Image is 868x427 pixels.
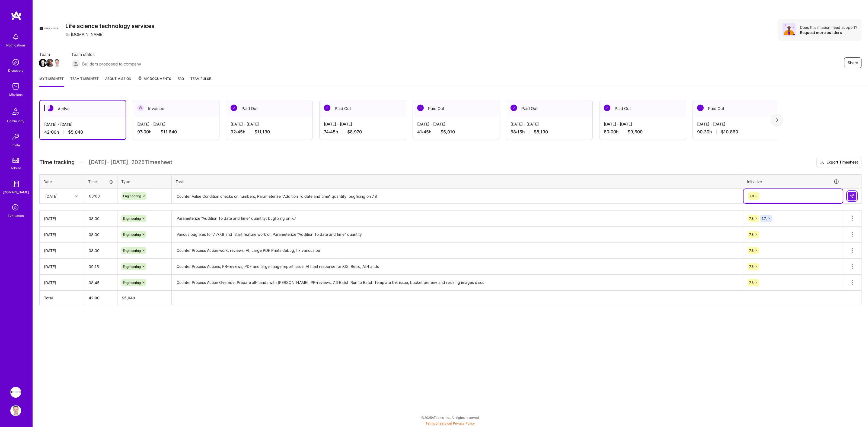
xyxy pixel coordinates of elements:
[749,281,754,285] span: 7.8
[231,121,308,127] div: [DATE] - [DATE]
[44,121,121,127] div: [DATE] - [DATE]
[84,259,117,274] input: HH:MM
[8,68,24,73] div: Discovery
[324,105,330,111] img: Paid Out
[534,129,548,135] span: $8,190
[71,52,141,57] span: Team status
[39,58,46,68] a: Team Member Avatar
[39,59,47,67] img: Team Member Avatar
[506,100,592,117] div: Paid Out
[12,158,19,163] img: tokens
[44,280,80,285] div: [DATE]
[39,52,60,57] span: Team
[693,100,779,117] div: Paid Out
[10,81,21,92] img: teamwork
[71,59,80,68] img: Builders proposed to company
[10,32,21,42] img: bell
[47,105,53,111] img: Active
[84,291,117,305] th: 42:00
[11,11,22,21] img: logo
[510,105,517,111] img: Paid Out
[324,121,401,127] div: [DATE] - [DATE]
[324,129,401,135] div: 74:45 h
[65,32,104,37] div: [DOMAIN_NAME]
[33,411,868,424] div: © 2025 ATeams Inc., All rights reserved.
[7,118,24,124] div: Community
[844,57,861,68] button: Share
[123,249,141,253] span: Engineering
[9,105,22,118] img: Community
[783,23,796,36] img: Avatar
[40,101,126,117] div: Active
[9,92,23,98] div: Missions
[84,275,117,290] input: HH:MM
[65,23,155,29] h3: Life science technology services
[123,194,141,198] span: Engineering
[88,179,113,184] div: Time
[413,100,499,117] div: Paid Out
[226,100,312,117] div: Paid Out
[604,129,681,135] div: 80:00 h
[161,129,177,135] span: $11,640
[347,129,362,135] span: $8,970
[172,189,742,203] textarea: Counter Value Condition checks on numbers, Parameterize "Addition To date and time" quantity, bug...
[39,159,75,166] span: Time tracking
[133,100,219,117] div: Invoiced
[747,178,839,185] div: Initiative
[53,58,60,68] a: Team Member Avatar
[697,105,704,111] img: Paid Out
[172,174,743,189] th: Task
[850,194,854,198] img: Submit
[721,129,738,135] span: $10,860
[231,105,237,111] img: Paid Out
[10,131,21,142] img: Invite
[84,211,117,226] input: HH:MM
[231,129,308,135] div: 92:45 h
[3,189,29,195] div: [DOMAIN_NAME]
[749,265,754,269] span: 7.8
[138,76,171,82] span: My Documents
[749,194,754,198] span: 7.8
[749,249,754,253] span: 7.8
[320,100,406,117] div: Paid Out
[172,275,742,290] textarea: Counter Process Action Override, Prepare all-hands with [PERSON_NAME], PR-reviews, 7.3 Batch Run ...
[172,227,742,242] textarea: Various bugfixes for 7.7/7.8 and start feature work on Parameterize "Addition To date and time" q...
[65,32,70,37] i: icon CompanyGray
[46,58,53,68] a: Team Member Avatar
[749,233,754,237] span: 7.8
[40,291,84,305] th: Total
[6,42,25,48] div: Notifications
[697,121,775,127] div: [DATE] - [DATE]
[820,160,824,165] i: icon Download
[123,281,141,285] span: Engineering
[254,129,270,135] span: $11,130
[9,405,23,416] a: User Avatar
[44,129,121,135] div: 42:00 h
[45,193,58,199] div: [DATE]
[84,243,117,258] input: HH:MM
[137,129,215,135] div: 97:00 h
[172,259,742,274] textarea: Counter Process Actions, PR-reviews, PDF and large image report issue, AI html response for iOS, ...
[453,421,475,425] a: Privacy Policy
[848,192,857,200] div: null
[749,216,754,221] span: 7.8
[53,59,61,67] img: Team Member Avatar
[44,216,80,221] div: [DATE]
[848,60,858,65] span: Share
[510,121,588,127] div: [DATE] - [DATE]
[123,265,141,269] span: Engineering
[172,211,742,226] textarea: Parameterize "Addition To date and time" quantity, bugfixing on 7.7
[122,296,135,300] span: $ 5,040
[190,77,211,81] span: Team Pulse
[604,105,610,111] img: Paid Out
[105,76,131,87] a: About Mission
[190,76,211,87] a: Team Pulse
[8,213,24,219] div: Evaluation
[117,174,172,189] th: Type
[40,174,84,189] th: Date
[816,157,861,168] button: Export Timesheet
[604,121,681,127] div: [DATE] - [DATE]
[123,233,141,237] span: Engineering
[137,121,215,127] div: [DATE] - [DATE]
[44,248,80,253] div: [DATE]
